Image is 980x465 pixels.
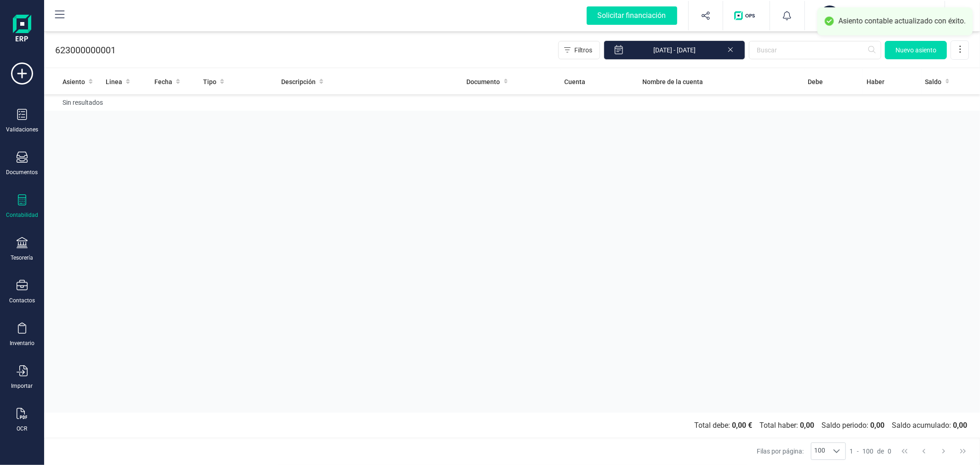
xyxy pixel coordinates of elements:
[838,17,966,26] div: Asiento contable actualizado con éxito.
[574,45,592,55] span: Filtros
[870,421,884,430] b: 0,00
[888,420,971,431] span: Saldo acumulado:
[106,77,122,86] span: Linea
[6,169,38,176] div: Documentos
[895,45,936,55] span: Nuevo asiento
[642,77,703,86] span: Nombre de la cuenta
[55,44,116,57] p: 623000000001
[558,41,600,59] button: Filtros
[862,447,873,456] span: 100
[888,447,891,456] span: 0
[17,425,28,432] div: OCR
[800,421,814,430] b: 0,00
[6,126,38,133] div: Validaciones
[13,15,31,44] img: Logo Finanedi
[467,77,500,86] span: Documento
[587,6,677,25] div: Solicitar financiación
[734,11,759,20] img: Logo de OPS
[925,77,942,86] span: Saldo
[808,77,823,86] span: Debe
[915,442,933,460] button: Previous Page
[564,77,585,86] span: Cuenta
[820,6,840,26] div: SC
[154,77,172,86] span: Fecha
[816,1,934,30] button: SCSCD ACTIVOS EN RENTABILIDAD SLXEVI MARCH WOLTÉS
[757,442,846,460] div: Filas por página:
[691,420,756,431] span: Total debe:
[9,297,35,304] div: Contactos
[756,420,818,431] span: Total haber:
[749,41,881,59] input: Buscar
[10,340,34,347] div: Inventario
[11,254,34,261] div: Tesorería
[954,442,972,460] button: Last Page
[729,1,764,30] button: Logo de OPS
[11,382,33,390] div: Importar
[6,211,38,219] div: Contabilidad
[732,421,752,430] b: 0,00 €
[896,442,913,460] button: First Page
[576,1,688,30] button: Solicitar financiación
[850,447,853,456] span: 1
[935,442,952,460] button: Next Page
[850,447,891,456] div: -
[281,77,316,86] span: Descripción
[867,77,884,86] span: Haber
[203,77,216,86] span: Tipo
[62,77,85,86] span: Asiento
[885,41,947,59] button: Nuevo asiento
[953,421,967,430] b: 0,00
[877,447,884,456] span: de
[818,420,888,431] span: Saldo periodo:
[811,443,828,459] span: 100
[44,94,980,111] td: Sin resultados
